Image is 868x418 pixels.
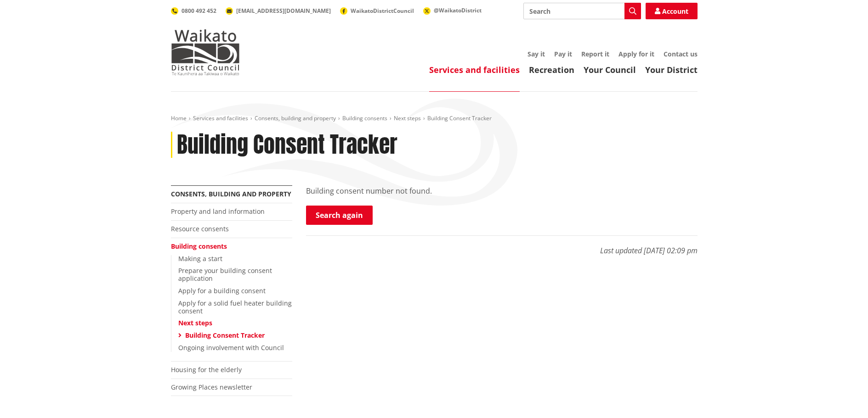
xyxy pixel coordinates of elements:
a: Making a start [178,254,222,263]
a: Apply for it [618,50,654,58]
input: Search input [523,3,641,19]
a: Your Council [584,64,636,75]
a: Housing for the elderly [171,365,242,374]
a: Building consents [171,242,227,251]
a: Consents, building and property [255,114,336,122]
span: @WaikatoDistrict [434,6,482,14]
span: [EMAIL_ADDRESS][DOMAIN_NAME] [236,7,331,15]
a: Your District [645,64,698,75]
a: Pay it [554,50,572,58]
p: Building consent number not found. [306,185,698,196]
a: Ongoing involvement with Council [178,343,284,352]
a: 0800 492 452 [171,7,216,15]
span: 0800 492 452 [182,7,216,15]
img: Waikato District Council - Te Kaunihera aa Takiwaa o Waikato [171,29,240,75]
a: Building Consent Tracker [185,331,265,340]
a: @WaikatoDistrict [423,6,482,14]
a: Report it [581,50,609,58]
a: Recreation [529,64,574,75]
a: Growing Places newsletter [171,383,252,391]
a: Services and facilities [193,114,248,122]
a: Account [646,3,698,19]
a: Say it [528,50,545,58]
a: Building consents [342,114,387,122]
h1: Building Consent Tracker [177,132,397,158]
a: Consents, building and property [171,189,291,198]
a: Next steps [394,114,421,122]
a: Property and land information [171,207,265,216]
a: Apply for a building consent [178,286,266,295]
span: WaikatoDistrictCouncil [351,7,414,15]
a: Apply for a solid fuel heater building consent​ [178,299,292,315]
a: Search again [306,206,373,225]
a: Home [171,114,187,122]
a: Contact us [664,50,698,58]
a: Services and facilities [429,64,520,75]
span: Building Consent Tracker [427,114,492,122]
a: Next steps [178,318,212,327]
nav: breadcrumb [171,115,698,123]
a: [EMAIL_ADDRESS][DOMAIN_NAME] [226,7,331,15]
a: WaikatoDistrictCouncil [340,7,414,15]
p: Last updated [DATE] 02:09 pm [306,235,698,256]
a: Prepare your building consent application [178,266,272,283]
a: Resource consents [171,224,229,233]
